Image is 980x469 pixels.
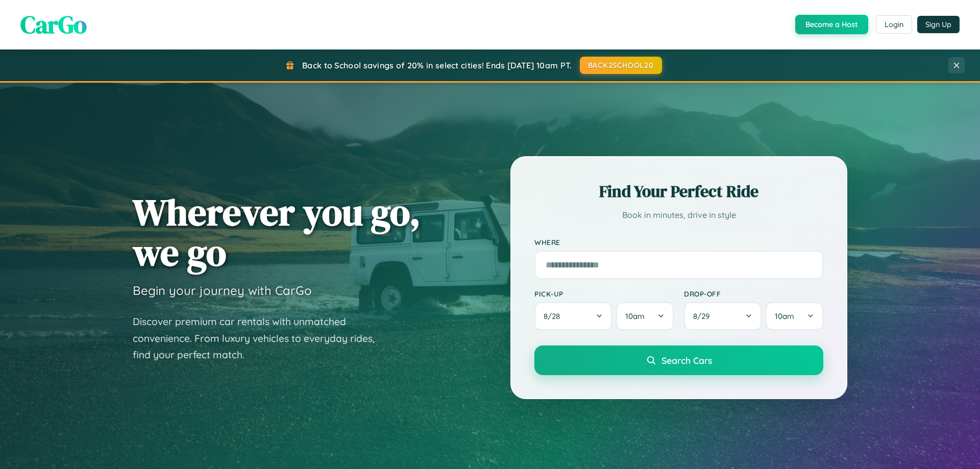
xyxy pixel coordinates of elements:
span: 10am [775,311,794,321]
label: Pick-up [534,289,674,298]
span: Search Cars [661,355,712,366]
span: 10am [625,311,645,321]
span: Back to School savings of 20% in select cities! Ends [DATE] 10am PT. [302,60,572,70]
label: Where [534,238,823,246]
button: Sign Up [917,16,960,33]
h2: Find Your Perfect Ride [534,180,823,203]
h3: Begin your journey with CarGo [133,283,312,298]
button: Login [876,15,912,34]
button: Search Cars [534,345,823,375]
span: 8 / 29 [693,311,715,321]
span: CarGo [20,8,87,41]
button: 10am [766,302,823,330]
button: 8/29 [684,302,762,330]
p: Book in minutes, drive in style [534,208,823,223]
h1: Wherever you go, we go [133,192,421,273]
p: Discover premium car rentals with unmatched convenience. From luxury vehicles to everyday rides, ... [133,313,388,363]
label: Drop-off [684,289,823,298]
button: 8/28 [534,302,612,330]
button: Become a Host [795,15,868,34]
button: BACK2SCHOOL20 [580,57,662,74]
button: 10am [616,302,674,330]
span: 8 / 28 [544,311,565,321]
